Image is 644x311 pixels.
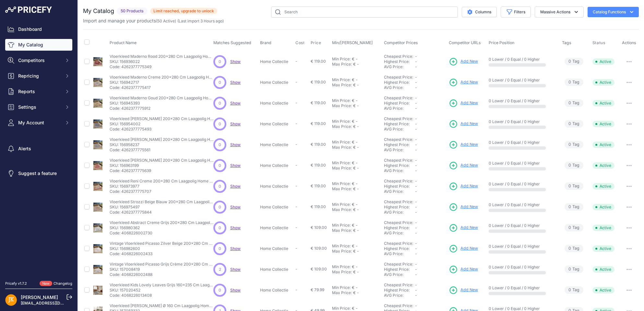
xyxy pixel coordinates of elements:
div: € [352,119,354,124]
div: - [356,103,359,108]
h2: My Catalog [83,6,114,16]
button: Competitors [5,55,72,66]
span: - [415,121,417,126]
a: Show [230,121,241,126]
span: 0 [219,100,221,106]
p: Vloerkleed Strozzi Beige Blauw 200x280 Cm Laagpolig Home Collectie - [DOMAIN_NAME] - Blauw,Beige ... [110,199,213,205]
p: Code: 4262377775639 [110,168,213,173]
div: AVG Price: [384,64,415,69]
a: Cheapest Price: [384,303,413,308]
div: - [354,160,358,166]
nav: Sidebar [5,23,72,273]
div: € [353,186,356,192]
p: Code: 4262377775844 [110,210,213,215]
div: - [356,207,359,212]
a: Cheapest Price: [384,199,413,204]
a: [PERSON_NAME] [21,294,58,300]
span: Competitors [18,57,61,64]
div: Min Price: [332,140,351,145]
p: 0 Lower / 0 Equal / 0 Higher [489,57,555,62]
p: Vloerkleed [PERSON_NAME] 200x280 Cm Laagpolig Home Collectie - [DOMAIN_NAME] - Blauw - 200 x 280 cm [110,116,213,121]
div: - [356,186,359,192]
span: Add New [460,287,478,293]
p: 0 Lower / 0 Equal / 0 Higher [489,98,555,104]
button: Filters [501,6,531,18]
span: 0 [219,80,221,85]
button: Massive Actions [535,6,584,18]
span: - [295,80,297,84]
span: Add New [460,100,478,106]
span: - [415,59,417,64]
a: Show [230,184,241,189]
p: SKU: 156980362 [110,225,213,230]
span: - [415,142,417,147]
span: - [295,59,297,64]
span: - [295,225,297,230]
span: Active [592,225,614,231]
span: 0 [219,142,221,148]
span: Tag [565,203,583,211]
span: Price Position [489,40,514,45]
div: - [356,145,359,150]
span: - [415,179,417,183]
span: 0 [568,225,571,231]
div: € [352,181,354,186]
div: Min Price: [332,160,351,166]
span: - [415,127,417,131]
span: Show [230,246,241,251]
div: Min Price: [332,56,351,62]
span: Show [230,267,241,272]
span: Show [230,80,241,85]
div: - [356,82,359,88]
span: Tag [565,224,583,231]
span: - [295,142,297,147]
div: - [356,124,359,129]
a: Add New [449,286,478,295]
span: - [415,147,417,152]
div: € [353,62,356,67]
div: Min Price: [332,223,351,228]
span: ( ) [156,19,176,23]
div: - [354,119,358,124]
div: Highest Price: [384,80,415,85]
span: - [415,199,417,204]
a: Alerts [5,143,72,155]
span: Tag [565,99,583,107]
span: € 109.00 [311,225,327,230]
div: - [354,56,358,62]
button: Cost [295,40,306,45]
div: AVG Price: [384,127,415,132]
span: 0 [219,121,221,127]
div: Max Price: [332,166,352,171]
a: Show [230,59,241,64]
div: - [354,223,358,228]
span: - [415,95,417,100]
div: € [353,82,356,88]
p: Vloerkleed [PERSON_NAME] 200x280 Cm Laagpolig Home Collectie - [DOMAIN_NAME] - Blauw,Creme,Petrol... [110,137,213,142]
span: Limit reached, upgrade to unlock [150,8,217,14]
span: Show [230,205,241,209]
p: 0 Lower / 0 Equal / 0 Higher [489,78,555,83]
button: Reports [5,86,72,97]
span: Show [230,142,241,147]
span: - [415,75,417,80]
span: Show [230,288,241,292]
span: - [415,184,417,189]
span: Add New [460,79,478,85]
p: Home Collectie [260,121,293,127]
div: - [354,77,358,82]
a: Show [230,225,241,230]
button: Status [592,40,607,45]
button: Columns [462,7,497,17]
div: Max Price: [332,103,352,108]
p: Home Collectie [260,142,293,147]
button: Repricing [5,70,72,82]
span: 50 Products [117,7,148,15]
p: SKU: 156963199 [110,163,213,168]
div: Max Price: [332,82,352,88]
span: Reports [18,88,61,95]
a: 50 Active [157,19,175,23]
span: 0 [568,121,571,127]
